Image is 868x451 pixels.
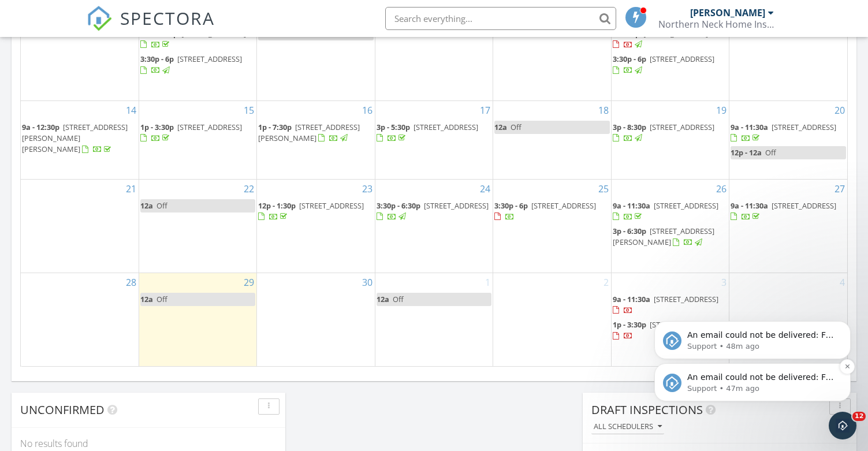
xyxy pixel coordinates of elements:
a: 1p - 3:30p [STREET_ADDRESS] [613,319,714,341]
td: Go to September 16, 2025 [257,100,375,179]
span: 3:30p - 6p [613,54,646,64]
span: [STREET_ADDRESS] [650,54,714,64]
span: Off [765,147,776,158]
td: Go to September 22, 2025 [139,179,256,273]
span: Off [274,28,285,39]
a: 3p - 8:30p [STREET_ADDRESS] [613,122,714,143]
iframe: Intercom live chat [829,412,856,439]
a: Go to September 18, 2025 [596,101,611,120]
span: 1p - 3:30p [613,319,646,330]
td: Go to September 10, 2025 [375,7,493,100]
span: 1p - 7:30p [258,122,292,132]
a: 3:30p - 6:30p [STREET_ADDRESS] [377,200,489,222]
span: [STREET_ADDRESS] [643,28,708,39]
span: [STREET_ADDRESS] [181,28,246,39]
div: All schedulers [594,423,662,431]
span: [STREET_ADDRESS] [654,200,718,211]
a: 3p - 6:30p [STREET_ADDRESS][PERSON_NAME] [613,225,728,249]
a: 1p - 7:30p [STREET_ADDRESS][PERSON_NAME] [258,121,373,146]
span: [STREET_ADDRESS] [424,200,489,211]
span: [STREET_ADDRESS] [650,122,714,132]
a: 9a - 11:30a [STREET_ADDRESS] [613,293,728,318]
td: Go to September 17, 2025 [375,100,493,179]
a: Go to September 26, 2025 [714,180,729,198]
a: 1p - 3:30p [STREET_ADDRESS] [613,318,728,343]
span: 3:30p - 6p [140,54,174,64]
a: Go to October 1, 2025 [483,273,493,292]
td: Go to September 7, 2025 [21,7,139,100]
td: Go to September 15, 2025 [139,100,256,179]
span: [STREET_ADDRESS] [177,54,242,64]
span: Unconfirmed [20,402,105,418]
a: 3p - 8:30p [STREET_ADDRESS] [613,121,728,146]
td: Go to October 3, 2025 [611,273,729,366]
a: Go to September 27, 2025 [832,180,847,198]
a: 9a - 12p [STREET_ADDRESS] [613,27,728,52]
span: Off [393,294,404,304]
span: [STREET_ADDRESS][PERSON_NAME] [613,226,714,247]
td: Go to September 27, 2025 [729,179,847,273]
span: 9a - 11:30a [613,200,650,211]
a: Go to September 30, 2025 [360,273,375,292]
a: Go to September 24, 2025 [478,180,493,198]
a: 3:30p - 6p [STREET_ADDRESS] [613,54,714,75]
td: Go to October 2, 2025 [493,273,611,366]
span: SPECTORA [120,6,215,30]
span: 3p - 8:30p [613,122,646,132]
td: Go to September 24, 2025 [375,179,493,273]
iframe: Intercom notifications message [637,248,868,420]
a: 3p - 5:30p [STREET_ADDRESS] [377,122,478,143]
span: 9a - 12:30p [22,122,59,132]
a: 3:30p - 6p [STREET_ADDRESS] [140,54,242,75]
span: [STREET_ADDRESS] [772,122,836,132]
td: Go to September 12, 2025 [611,7,729,100]
span: 3:30p - 6p [494,200,528,211]
span: Off [157,294,167,304]
a: 9a - 11:30a [STREET_ADDRESS] [731,200,836,222]
a: 3:30p - 6p [STREET_ADDRESS] [613,53,728,77]
a: 3p - 6:30p [STREET_ADDRESS][PERSON_NAME] [613,226,714,247]
a: 3:30p - 6p [STREET_ADDRESS] [494,199,609,224]
span: 12a [377,294,389,304]
td: Go to September 11, 2025 [493,7,611,100]
a: Go to September 14, 2025 [124,101,139,120]
a: 3:30p - 6p [STREET_ADDRESS] [140,53,255,77]
span: 9a - 12p [613,28,640,39]
td: Go to September 14, 2025 [21,100,139,179]
span: [STREET_ADDRESS] [299,200,364,211]
td: Go to September 23, 2025 [257,179,375,273]
a: Go to October 2, 2025 [601,273,611,292]
td: Go to September 26, 2025 [611,179,729,273]
a: 9a - 11:30a [STREET_ADDRESS] [731,122,836,143]
a: Go to September 25, 2025 [596,180,611,198]
td: Go to September 9, 2025 [257,7,375,100]
td: Go to September 20, 2025 [729,100,847,179]
input: Search everything... [385,7,616,30]
span: [STREET_ADDRESS][PERSON_NAME][PERSON_NAME] [22,122,128,154]
a: Go to September 29, 2025 [241,273,256,292]
span: 9a - 11:30a [731,200,768,211]
span: Draft Inspections [591,402,703,418]
span: 12 [852,412,866,421]
span: 12p - 1:30p [258,200,296,211]
a: 9a - 11:30a [STREET_ADDRESS] [613,199,728,224]
a: Go to September 28, 2025 [124,273,139,292]
span: Off [157,200,167,211]
td: Go to October 1, 2025 [375,273,493,366]
td: Go to September 28, 2025 [21,273,139,366]
a: Go to September 19, 2025 [714,101,729,120]
td: Go to September 21, 2025 [21,179,139,273]
td: Go to September 18, 2025 [493,100,611,179]
a: 3:30p - 6:30p [STREET_ADDRESS] [377,199,491,224]
td: Go to September 13, 2025 [729,7,847,100]
span: 12a [140,294,153,304]
img: The Best Home Inspection Software - Spectora [87,6,112,31]
a: 9a - 11:30a [STREET_ADDRESS] [613,200,718,222]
